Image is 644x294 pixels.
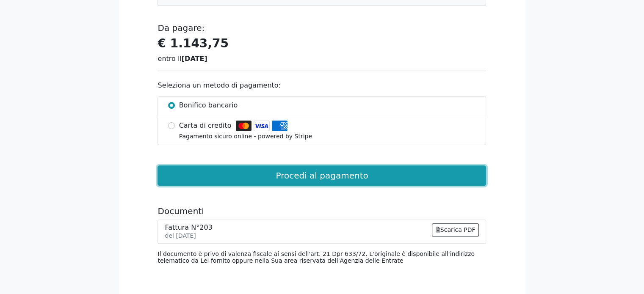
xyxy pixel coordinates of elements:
span: Carta di credito [179,121,232,131]
button: Procedi al pagamento [158,165,486,186]
strong: € 1.143,75 [158,36,228,50]
div: entro il [158,54,486,64]
small: Pagamento sicuro online - powered by Stripe [179,133,312,140]
div: Fattura N°203 [165,223,212,231]
small: del [DATE] [165,232,196,239]
a: Scarica PDF [432,223,479,236]
h6: Seleziona un metodo di pagamento: [158,81,486,89]
strong: [DATE] [182,55,207,63]
small: Il documento è privo di valenza fiscale ai sensi dell'art. 21 Dpr 633/72. L'originale è disponibi... [158,250,474,264]
h5: Documenti [158,206,486,216]
h5: Da pagare: [158,23,486,33]
span: Bonifico bancario [179,100,238,110]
